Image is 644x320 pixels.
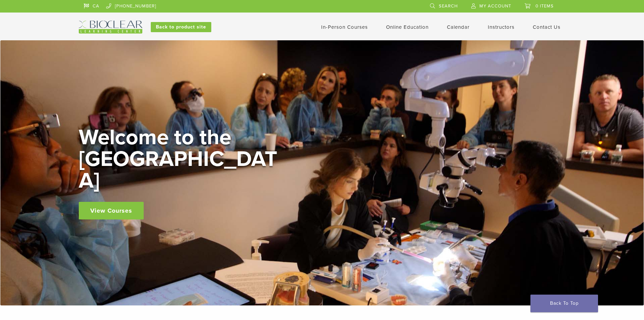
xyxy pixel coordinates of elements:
[535,3,554,9] span: 0 items
[439,3,458,9] span: Search
[79,202,144,219] a: View Courses
[533,24,560,30] a: Contact Us
[488,24,515,30] a: Instructors
[530,295,598,312] a: Back To Top
[79,21,142,34] img: Bioclear
[386,24,429,30] a: Online Education
[479,3,511,9] span: My Account
[79,127,282,192] h2: Welcome to the [GEOGRAPHIC_DATA]
[447,24,470,30] a: Calendar
[151,22,211,32] a: Back to product site
[321,24,368,30] a: In-Person Courses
